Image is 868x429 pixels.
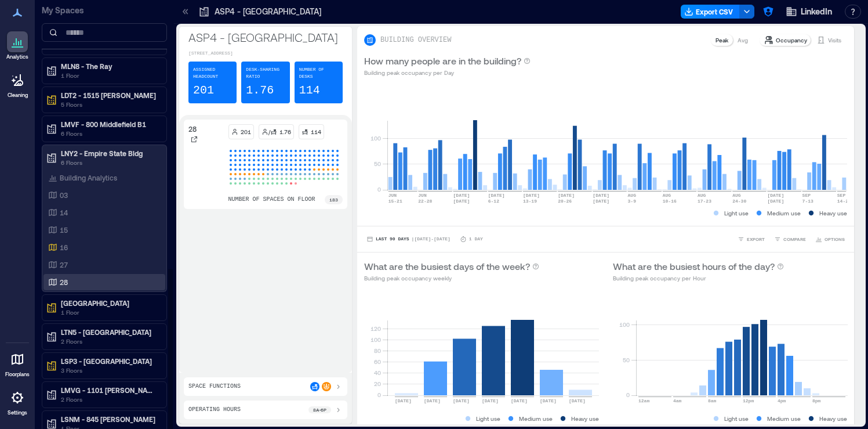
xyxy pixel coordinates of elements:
p: 1 Day [469,236,483,243]
p: [STREET_ADDRESS] [188,50,343,57]
text: 10-16 [663,199,677,204]
p: 6 Floors [61,129,158,138]
tspan: 0 [377,186,381,193]
p: Building peak occupancy per Day [364,68,531,77]
p: LMVG - 1101 [PERSON_NAME] B7 [61,385,158,395]
p: 5 Floors [61,100,158,109]
tspan: 0 [626,391,629,398]
tspan: 40 [374,369,381,376]
text: 6-12 [488,199,499,204]
tspan: 60 [374,358,381,365]
text: [DATE] [593,193,609,198]
p: 2 Floors [61,395,158,404]
text: [DATE] [453,193,470,198]
text: [DATE] [488,193,505,198]
text: AUG [628,193,637,198]
p: How many people are in the building? [364,54,521,68]
p: Desk-sharing ratio [246,66,285,80]
text: 15-21 [388,199,402,204]
p: 1.76 [279,127,291,136]
p: ASP4 - [GEOGRAPHIC_DATA] [215,6,321,17]
p: number of spaces on floor [228,195,315,204]
p: Heavy use [819,414,847,423]
p: 1 Floor [61,308,158,317]
p: Light use [476,414,500,423]
text: [DATE] [511,398,528,403]
text: [DATE] [453,398,470,403]
p: Cleaning [8,92,28,99]
p: Occupancy [776,35,807,45]
text: 22-28 [418,199,432,204]
text: [DATE] [569,398,586,403]
p: BUILDING OVERVIEW [380,35,451,45]
p: LSP3 - [GEOGRAPHIC_DATA] [61,356,158,366]
p: 201 [193,82,214,99]
tspan: 50 [622,356,629,363]
p: Analytics [6,53,28,60]
p: Heavy use [571,414,599,423]
p: What are the busiest hours of the day? [613,259,775,273]
a: Cleaning [3,66,32,102]
p: 27 [60,260,68,269]
span: COMPARE [783,236,806,243]
p: Medium use [767,414,801,423]
p: Floorplans [5,371,30,378]
text: [DATE] [767,199,784,204]
text: 8am [708,398,717,403]
p: Visits [828,35,841,45]
text: 12pm [743,398,754,403]
p: / [268,127,270,136]
tspan: 100 [371,336,381,343]
p: Settings [8,409,27,416]
p: ASP4 - [GEOGRAPHIC_DATA] [188,29,343,45]
p: 16 [60,243,68,252]
p: Light use [724,414,749,423]
text: [DATE] [767,193,784,198]
tspan: 120 [371,325,381,332]
text: [DATE] [453,199,470,204]
p: What are the busiest days of the week? [364,259,530,273]
text: 4pm [778,398,786,403]
p: 15 [60,225,68,235]
span: LinkedIn [801,6,832,17]
p: [GEOGRAPHIC_DATA] [61,298,158,308]
p: Assigned Headcount [193,66,232,80]
tspan: 80 [374,347,381,354]
button: OPTIONS [813,233,847,245]
p: Medium use [519,414,553,423]
p: MLN8 - The Ray [61,62,158,71]
p: LMVF - 800 Middlefield B1 [61,120,158,129]
p: Building peak occupancy per Hour [613,273,784,283]
text: SEP [837,193,846,198]
text: JUN [388,193,397,198]
p: 28 [188,124,197,134]
a: Floorplans [2,345,33,381]
text: 8pm [812,398,821,403]
p: 28 [60,277,68,287]
p: My Spaces [42,5,167,16]
p: Medium use [767,208,801,218]
p: Building Analytics [60,173,117,182]
tspan: 0 [377,391,381,398]
span: EXPORT [747,236,765,243]
p: Light use [724,208,749,218]
text: 13-19 [523,199,537,204]
text: 7-13 [802,199,813,204]
button: COMPARE [772,233,808,245]
text: 17-23 [698,199,711,204]
text: 20-26 [558,199,572,204]
text: [DATE] [558,193,575,198]
p: Operating Hours [188,405,241,414]
p: 1.76 [246,82,274,99]
p: 1 Floor [61,71,158,80]
p: Peak [716,35,728,45]
text: SEP [802,193,811,198]
p: 14 [60,208,68,217]
p: 183 [329,196,338,203]
p: 114 [299,82,320,99]
p: Space Functions [188,382,241,391]
text: [DATE] [395,398,412,403]
p: 3 Floors [61,366,158,375]
button: EXPORT [735,233,767,245]
p: LDT2 - 1515 [PERSON_NAME] [61,91,158,100]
